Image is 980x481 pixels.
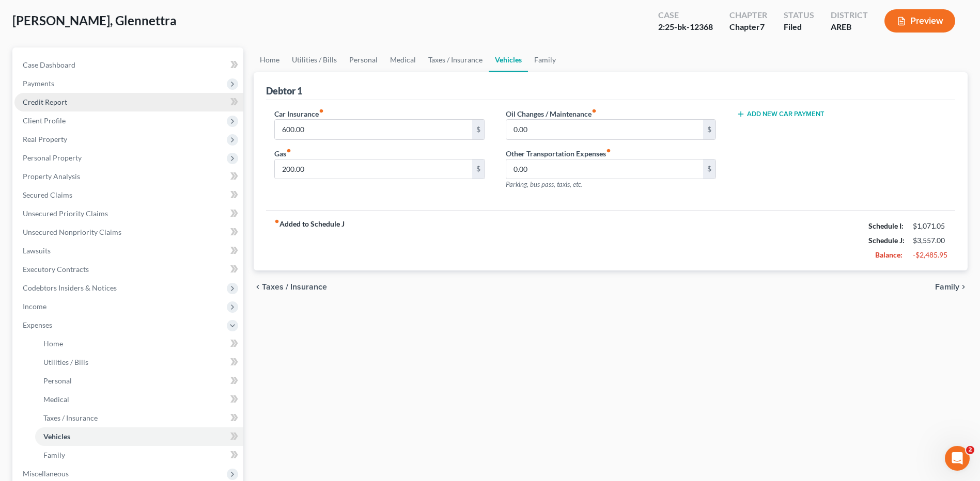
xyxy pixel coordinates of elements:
[489,47,528,72] a: Vehicles
[913,221,947,231] div: $1,071.05
[868,236,905,245] strong: Schedule J:
[422,47,489,72] a: Taxes / Insurance
[658,21,713,33] div: 2:25-bk-12368
[262,283,327,291] span: Taxes / Insurance
[43,432,70,441] span: Vehicles
[274,219,345,262] strong: Added to Schedule J
[959,283,968,291] i: chevron_right
[35,334,243,353] a: Home
[506,108,597,119] label: Oil Changes / Maintenance
[966,446,974,454] span: 2
[831,21,868,33] div: AREB
[506,159,703,179] input: --
[945,446,970,471] iframe: Intercom live chat
[23,116,66,125] span: Client Profile
[14,223,243,242] a: Unsecured Nonpriority Claims
[23,302,46,311] span: Income
[35,372,243,390] a: Personal
[35,427,243,446] a: Vehicles
[884,9,955,33] button: Preview
[658,9,713,21] div: Case
[472,159,485,179] div: $
[319,108,324,114] i: fiber_manual_record
[286,47,343,72] a: Utilities / Bills
[14,56,243,74] a: Case Dashboard
[12,13,177,28] span: [PERSON_NAME], Glennettra
[23,246,51,255] span: Lawsuits
[935,283,959,291] span: Family
[23,60,75,69] span: Case Dashboard
[43,376,72,385] span: Personal
[275,120,472,139] input: --
[875,250,903,259] strong: Balance:
[913,235,947,246] div: $3,557.00
[506,180,583,188] span: Parking, bus pass, taxis, etc.
[784,21,814,33] div: Filed
[43,451,65,459] span: Family
[23,320,52,329] span: Expenses
[14,167,243,186] a: Property Analysis
[286,148,291,153] i: fiber_manual_record
[23,469,69,478] span: Miscellaneous
[729,21,767,33] div: Chapter
[23,98,67,106] span: Credit Report
[23,135,67,143] span: Real Property
[506,148,611,159] label: Other Transportation Expenses
[14,204,243,223] a: Unsecured Priority Claims
[254,283,327,291] button: chevron_left Taxes / Insurance
[14,260,243,279] a: Executory Contracts
[43,339,63,348] span: Home
[703,159,715,179] div: $
[35,446,243,464] a: Family
[23,283,117,292] span: Codebtors Insiders & Notices
[35,353,243,372] a: Utilities / Bills
[35,390,243,409] a: Medical
[784,9,814,21] div: Status
[266,85,302,97] div: Debtor 1
[760,22,765,31] span: 7
[274,148,291,159] label: Gas
[729,9,767,21] div: Chapter
[935,283,968,291] button: Family chevron_right
[831,9,868,21] div: District
[23,190,72,199] span: Secured Claims
[254,283,262,291] i: chevron_left
[274,108,324,119] label: Car Insurance
[737,110,825,118] button: Add New Car Payment
[606,148,611,153] i: fiber_manual_record
[14,186,243,204] a: Secured Claims
[43,395,69,404] span: Medical
[23,172,80,181] span: Property Analysis
[868,221,904,230] strong: Schedule I:
[23,79,54,88] span: Payments
[43,413,98,422] span: Taxes / Insurance
[506,120,703,139] input: --
[274,219,279,224] i: fiber_manual_record
[384,47,422,72] a: Medical
[23,228,121,236] span: Unsecured Nonpriority Claims
[592,108,597,114] i: fiber_manual_record
[14,93,243,111] a: Credit Report
[43,358,88,366] span: Utilities / Bills
[35,409,243,427] a: Taxes / Insurance
[23,153,82,162] span: Personal Property
[703,120,715,139] div: $
[23,209,108,218] span: Unsecured Priority Claims
[254,47,286,72] a: Home
[528,47,562,72] a: Family
[343,47,384,72] a: Personal
[275,159,472,179] input: --
[913,250,947,260] div: -$2,485.95
[14,242,243,260] a: Lawsuits
[23,265,89,274] span: Executory Contracts
[472,120,485,139] div: $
